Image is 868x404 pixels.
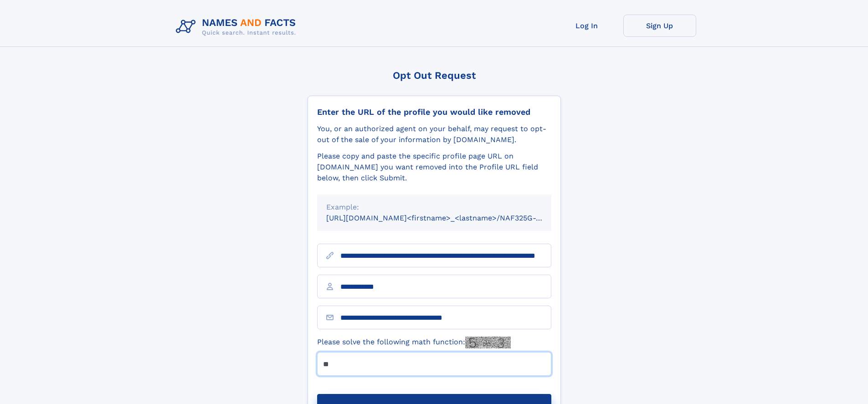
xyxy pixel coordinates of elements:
[317,151,551,184] div: Please copy and paste the specific profile page URL on [DOMAIN_NAME] you want removed into the Pr...
[317,123,551,145] div: You, or an authorized agent on your behalf, may request to opt-out of the sale of your informatio...
[550,15,623,37] a: Log In
[308,70,561,81] div: Opt Out Request
[317,107,551,117] div: Enter the URL of the profile you would like removed
[326,214,569,222] small: [URL][DOMAIN_NAME]<firstname>_<lastname>/NAF325G-xxxxxxxx
[326,202,542,213] div: Example:
[623,15,696,37] a: Sign Up
[317,337,511,348] label: Please solve the following math function:
[172,15,303,39] img: Logo Names and Facts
